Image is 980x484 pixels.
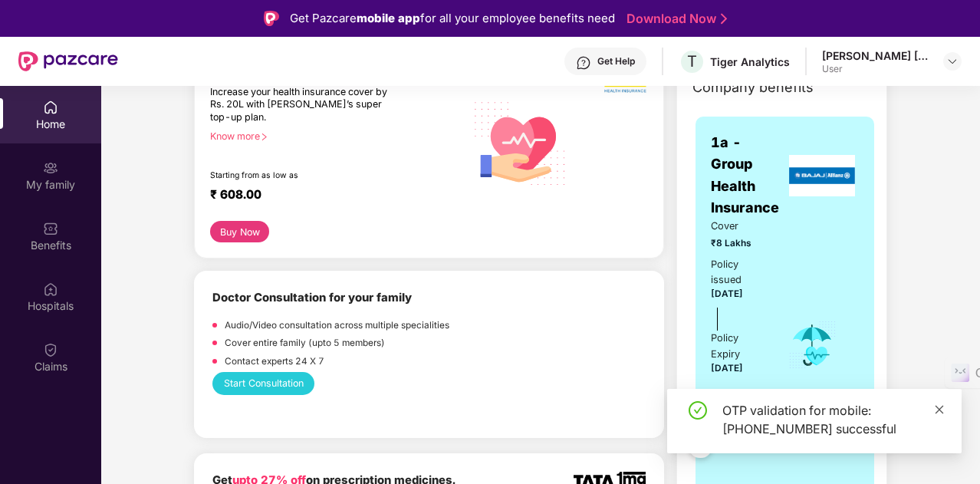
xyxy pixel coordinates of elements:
strong: mobile app [357,11,420,25]
img: svg+xml;base64,PHN2ZyBpZD0iSGVscC0zMngzMiIgeG1sbnM9Imh0dHA6Ly93d3cudzMub3JnLzIwMDAvc3ZnIiB3aWR0aD... [576,55,591,71]
span: right [260,133,268,141]
a: Download Now [626,11,722,27]
div: Tiger Analytics [710,54,790,69]
img: New Pazcare Logo [18,51,118,71]
div: User [822,63,929,75]
div: [PERSON_NAME] [PERSON_NAME] Pemma [822,48,929,63]
img: svg+xml;base64,PHN2ZyBpZD0iQmVuZWZpdHMiIHhtbG5zPSJodHRwOi8vd3d3LnczLm9yZy8yMDAwL3N2ZyIgd2lkdGg9Ij... [43,221,58,236]
img: svg+xml;base64,PHN2ZyBpZD0iQ2xhaW0iIHhtbG5zPSJodHRwOi8vd3d3LnczLm9yZy8yMDAwL3N2ZyIgd2lkdGg9IjIwIi... [43,342,58,357]
p: Contact experts 24 X 7 [225,354,324,369]
p: Audio/Video consultation across multiple specialities [225,318,449,333]
img: svg+xml;base64,PHN2ZyB3aWR0aD0iMjAiIGhlaWdodD0iMjAiIHZpZXdCb3g9IjAgMCAyMCAyMCIgZmlsbD0ibm9uZSIgeG... [43,160,58,176]
div: Get Help [597,55,635,67]
span: Company benefits [692,77,814,98]
img: svg+xml;base64,PHN2ZyBpZD0iSG9zcGl0YWxzIiB4bWxucz0iaHR0cDovL3d3dy53My5vcmcvMjAwMC9zdmciIHdpZHRoPS... [43,282,58,297]
span: [DATE] [711,288,743,299]
p: Cover entire family (upto 5 members) [225,336,385,351]
div: Policy Expiry [711,331,767,361]
div: ₹ 608.00 [210,187,450,206]
img: svg+xml;base64,PHN2ZyB4bWxucz0iaHR0cDovL3d3dy53My5vcmcvMjAwMC9zdmciIHhtbG5zOnhsaW5rPSJodHRwOi8vd3... [465,87,575,198]
span: T [687,52,697,71]
button: Buy Now [210,221,269,242]
div: OTP validation for mobile: [PHONE_NUMBER] successful [722,401,943,438]
span: Cover [711,219,767,234]
img: Logo [264,11,279,26]
img: svg+xml;base64,PHN2ZyBpZD0iRHJvcGRvd24tMzJ4MzIiIHhtbG5zPSJodHRwOi8vd3d3LnczLm9yZy8yMDAwL3N2ZyIgd2... [946,55,959,67]
span: close [934,404,945,415]
img: insurerLogo [789,155,855,196]
img: Stroke [721,11,727,27]
span: check-circle [689,401,707,420]
span: 1a - Group Health Insurance [711,132,785,219]
button: Start Consultation [212,372,314,394]
img: icon [788,320,837,370]
div: Starting from as low as [210,170,400,181]
div: Increase your health insurance cover by Rs. 20L with [PERSON_NAME]’s super top-up plan. [210,86,400,124]
span: [DATE] [711,363,743,374]
img: svg+xml;base64,PHN2ZyBpZD0iSG9tZSIgeG1sbnM9Imh0dHA6Ly93d3cudzMub3JnLzIwMDAvc3ZnIiB3aWR0aD0iMjAiIG... [43,100,58,115]
div: Policy issued [711,257,767,288]
span: ₹8 Lakhs [711,236,767,251]
div: Get Pazcare for all your employee benefits need [290,9,615,28]
div: Know more [210,130,456,141]
b: Doctor Consultation for your family [212,291,412,305]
